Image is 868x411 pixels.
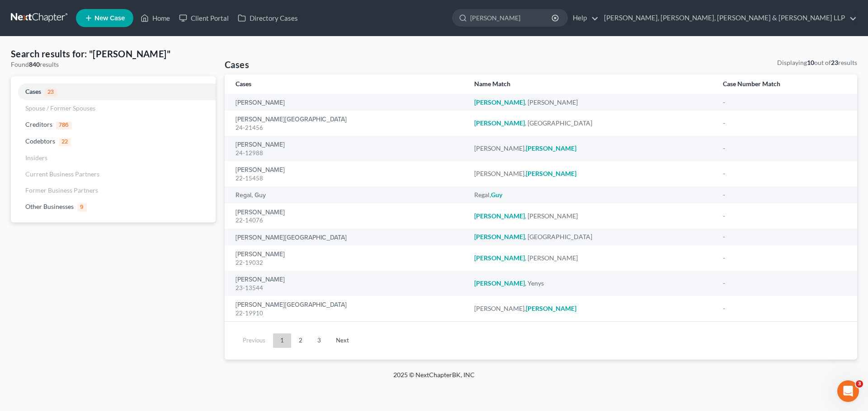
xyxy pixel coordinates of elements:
[77,203,87,212] span: 9
[225,58,249,71] h4: Cases
[236,192,266,199] a: Regal, Guy
[474,144,708,153] div: [PERSON_NAME],
[25,137,55,145] span: Codebtors
[236,100,285,106] a: [PERSON_NAME]
[467,74,715,94] th: Name Match
[11,166,216,182] a: Current Business Partners
[236,216,460,225] div: 22-14076
[236,235,347,241] a: [PERSON_NAME][GEOGRAPHIC_DATA]
[236,302,347,308] a: [PERSON_NAME][GEOGRAPHIC_DATA]
[236,209,285,216] a: [PERSON_NAME]
[11,116,216,133] a: Creditors786
[11,150,216,166] a: Insiders
[474,98,708,107] div: , [PERSON_NAME]
[25,186,98,194] span: Former Business Partners
[236,124,460,132] div: 24-21456
[474,233,525,240] em: [PERSON_NAME]
[856,380,863,388] span: 3
[723,98,846,107] div: -
[236,284,460,292] div: 23-13544
[723,304,846,313] div: -
[25,203,74,210] span: Other Businesses
[45,88,57,97] span: 23
[474,304,708,313] div: [PERSON_NAME],
[723,169,846,178] div: -
[723,232,846,241] div: -
[777,58,857,67] div: Displaying out of results
[236,142,285,148] a: [PERSON_NAME]
[723,212,846,221] div: -
[474,254,525,262] em: [PERSON_NAME]
[59,138,71,146] span: 22
[526,170,576,177] em: [PERSON_NAME]
[236,167,285,173] a: [PERSON_NAME]
[11,100,216,116] a: Spouse / Former Spouses
[568,10,599,26] a: Help
[25,120,52,128] span: Creditors
[474,190,708,199] div: Regal,
[56,121,72,129] span: 786
[474,212,708,221] div: , [PERSON_NAME]
[236,251,285,258] a: [PERSON_NAME]
[11,47,216,60] h4: Search results for: "[PERSON_NAME]"
[94,15,125,22] span: New Case
[474,119,708,128] div: , [GEOGRAPHIC_DATA]
[236,174,460,183] div: 22-15458
[233,10,302,26] a: Directory Cases
[11,133,216,150] a: Codebtors22
[474,169,708,178] div: [PERSON_NAME],
[807,59,814,66] strong: 10
[25,170,99,178] span: Current Business Partners
[236,309,460,318] div: 22-19910
[25,104,95,112] span: Spouse / Former Spouses
[474,279,708,288] div: , Yenys
[11,83,216,100] a: Cases23
[236,149,460,157] div: 24-12988
[29,60,40,68] strong: 840
[236,259,460,267] div: 22-19032
[136,10,175,26] a: Home
[273,333,291,348] a: 1
[837,380,859,402] iframe: Intercom live chat
[474,279,525,287] em: [PERSON_NAME]
[723,279,846,288] div: -
[474,232,708,241] div: , [GEOGRAPHIC_DATA]
[11,199,216,215] a: Other Businesses9
[716,74,857,94] th: Case Number Match
[474,98,525,106] em: [PERSON_NAME]
[599,10,857,26] a: [PERSON_NAME], [PERSON_NAME], [PERSON_NAME] & [PERSON_NAME] LLP
[225,74,467,94] th: Cases
[474,119,525,127] em: [PERSON_NAME]
[723,144,846,153] div: -
[236,116,347,123] a: [PERSON_NAME][GEOGRAPHIC_DATA]
[526,144,576,152] em: [PERSON_NAME]
[526,305,576,312] em: [PERSON_NAME]
[11,182,216,199] a: Former Business Partners
[831,59,838,66] strong: 23
[723,119,846,128] div: -
[474,254,708,263] div: , [PERSON_NAME]
[176,370,692,387] div: 2025 © NextChapterBK, INC
[723,190,846,199] div: -
[470,9,553,26] input: Search by name...
[25,154,47,162] span: Insiders
[25,88,41,95] span: Cases
[236,277,285,283] a: [PERSON_NAME]
[11,60,216,69] div: Found results
[474,212,525,220] em: [PERSON_NAME]
[310,333,328,348] a: 3
[292,333,310,348] a: 2
[723,254,846,263] div: -
[491,191,502,199] em: Guy
[175,10,233,26] a: Client Portal
[329,333,356,348] a: Next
